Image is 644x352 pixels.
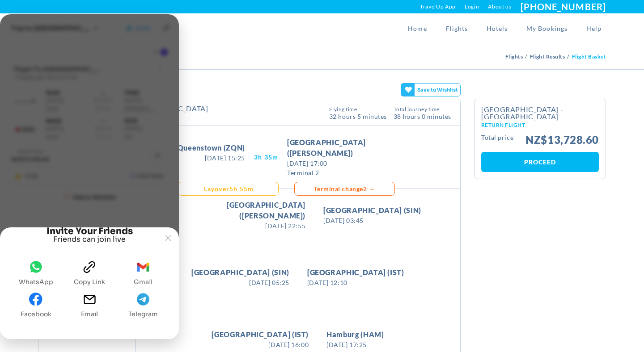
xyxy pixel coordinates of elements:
gamitee-button: Get your friends' opinions [401,83,461,96]
a: My Bookings [517,13,577,44]
span: [DATE] 05:25 [191,278,289,287]
span: 32 Hours 5 Minutes [329,112,387,120]
span: [GEOGRAPHIC_DATA] ([PERSON_NAME]) [174,200,305,221]
span: Queenstown (ZQN) [178,142,245,153]
a: Flights [436,13,477,44]
h2: [GEOGRAPHIC_DATA] - [GEOGRAPHIC_DATA] [481,106,599,128]
a: Flight Results [530,53,568,60]
a: [PHONE_NUMBER] [521,1,606,12]
span: [DATE] 16:00 [212,340,309,349]
small: Return Flight [481,122,599,128]
a: Home [398,13,436,44]
li: Flight Basket [572,44,606,69]
a: Help [577,13,606,44]
span: Flying Time [329,107,387,112]
span: Hamburg (HAM) [326,329,384,340]
span: [DATE] 22:55 [174,221,305,230]
span: [DATE] 12:10 [307,278,404,287]
a: Hotels [477,13,517,44]
span: 2 → [363,185,375,193]
span: Total Journey Time [394,107,451,112]
a: Flights [505,53,525,60]
span: Terminal 2 [287,168,418,177]
span: [DATE] 15:25 [178,153,245,163]
span: [GEOGRAPHIC_DATA] (IST) [212,329,309,340]
span: [GEOGRAPHIC_DATA] (IST) [307,267,404,278]
span: [DATE] 17:25 [326,340,384,349]
a: Proceed [481,152,599,172]
span: 3H 35M [254,153,278,162]
div: 5H 55M [202,184,254,193]
span: [GEOGRAPHIC_DATA] (SIN) [323,205,421,216]
span: [DATE] 17:00 [287,159,418,168]
small: Total Price [481,134,513,145]
span: 38 hours 0 Minutes [394,112,451,120]
div: Terminal Change [314,184,375,193]
span: NZ$13,728.60 [525,134,599,145]
span: [GEOGRAPHIC_DATA] (SIN) [191,267,289,278]
span: [DATE] 03:45 [323,216,421,225]
span: Layover [204,184,229,193]
span: [GEOGRAPHIC_DATA] ([PERSON_NAME]) [287,137,418,159]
